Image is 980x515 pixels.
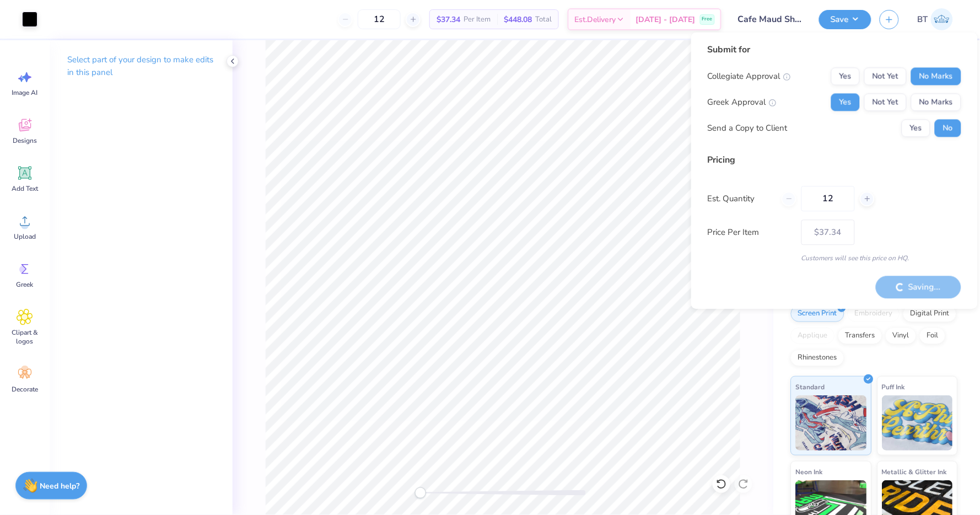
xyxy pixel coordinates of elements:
button: Save [819,10,871,29]
div: Transfers [838,328,882,344]
div: Digital Print [903,305,957,322]
span: [DATE] - [DATE] [636,14,696,25]
span: Metallic & Glitter Ink [882,466,947,478]
span: Per Item [464,14,491,25]
input: – – [801,186,855,212]
button: Not Yet [864,94,907,111]
img: Brooke Townsend [931,8,953,30]
input: Untitled Design [730,8,811,30]
div: Vinyl [886,328,917,344]
img: Standard [796,395,867,450]
div: Send a Copy to Client [708,122,788,135]
span: Puff Ink [882,381,906,393]
div: Accessibility label [415,487,426,498]
div: Foil [920,328,946,344]
div: Rhinestones [791,350,844,366]
label: Price Per Item [708,226,793,239]
span: Greek [17,280,34,289]
button: No [935,120,961,137]
img: Puff Ink [882,395,954,450]
span: Image AI [12,88,38,97]
button: Yes [831,94,860,111]
span: $37.34 [437,14,460,25]
span: Add Text [12,184,38,193]
span: Clipart & logos [7,328,43,346]
div: Customers will see this price on HQ. [708,254,961,264]
p: Select part of your design to make edits in this panel [67,53,215,79]
button: No Marks [911,68,961,85]
div: Collegiate Approval [708,70,791,83]
a: BT [913,8,958,30]
div: Greek Approval [708,96,777,109]
button: Not Yet [864,68,907,85]
div: Applique [791,328,835,344]
span: Free [702,15,713,23]
span: Neon Ink [796,466,823,478]
div: Embroidery [848,305,900,322]
button: Yes [831,68,860,85]
span: Designs [13,136,37,145]
div: Screen Print [791,305,844,322]
span: Decorate [12,385,38,394]
input: – – [358,9,401,29]
span: Upload [14,232,36,241]
span: $448.08 [504,14,532,25]
label: Est. Quantity [708,192,773,205]
button: Yes [902,120,930,137]
span: Standard [796,381,825,393]
span: Est. Delivery [574,14,616,25]
div: Submit for [708,44,961,57]
div: Pricing [708,154,961,167]
button: No Marks [911,94,961,111]
span: Total [535,14,552,25]
strong: Need help? [40,481,80,491]
span: BT [918,13,928,26]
